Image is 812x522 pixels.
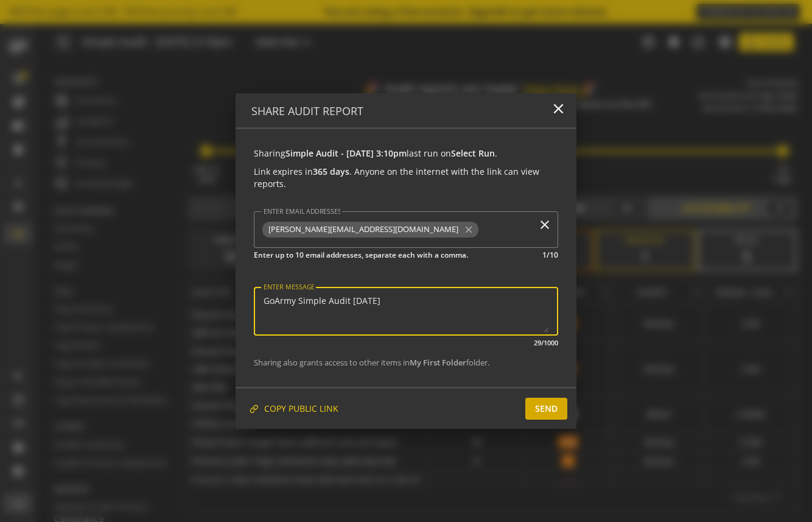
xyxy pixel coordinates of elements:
[268,225,458,235] span: [PERSON_NAME][EMAIL_ADDRESS][DOMAIN_NAME]
[245,398,343,420] button: COPY PUBLIC LINK
[264,398,338,420] span: COPY PUBLIC LINK
[254,357,558,369] p: Sharing also grants access to other items in folder.
[530,217,559,232] mat-icon: close
[285,147,407,159] strong: Simple Audit - [DATE] 3:10pm
[535,398,558,420] span: SEND
[451,147,495,159] strong: Select Run
[534,336,558,347] mat-hint: 29/1000
[264,282,315,291] mat-label: ENTER MESSAGE
[550,101,567,117] mat-icon: close
[313,166,349,177] strong: 365 days
[254,248,468,259] mat-hint: Enter up to 10 email addresses, separate each with a comma.
[525,398,567,420] button: SEND
[254,147,558,160] p: Sharing last run on .
[254,166,558,190] p: Link expires in . Anyone on the internet with the link can view reports.
[410,357,466,368] strong: My First Folder
[236,93,576,129] op-modal-header: Share Audit Report
[542,248,558,259] mat-hint: 1/10
[251,105,363,118] h4: Share Audit Report
[264,206,341,215] mat-label: ENTER EMAIL ADDRESSES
